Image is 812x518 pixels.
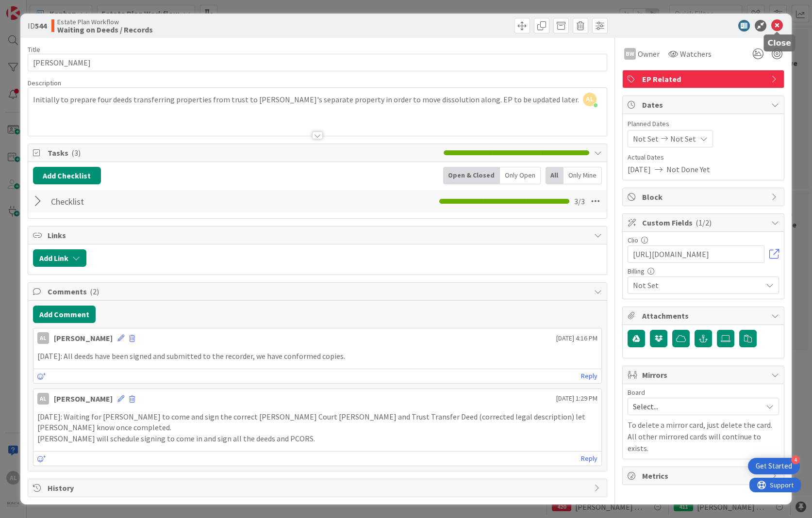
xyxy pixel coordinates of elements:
[666,163,710,175] span: Not Done Yet
[33,94,602,105] p: Initially to prepare four deeds transferring properties from trust to [PERSON_NAME]'s separate pr...
[28,20,47,32] span: ID
[642,217,766,228] span: Custom Fields
[28,54,607,71] input: type card name here...
[696,218,712,227] span: ( 1/2 )
[90,287,99,296] span: ( 2 )
[628,119,779,129] span: Planned Dates
[581,370,597,382] a: Reply
[33,167,101,184] button: Add Checklist
[581,453,597,465] a: Reply
[57,18,153,26] span: Estate Plan Workflow
[748,458,800,474] div: Open Get Started checklist, remaining modules: 4
[574,195,585,207] span: 3 / 3
[642,310,766,322] span: Attachments
[48,147,439,159] span: Tasks
[48,193,266,210] input: Add Checklist...
[443,167,500,184] div: Open & Closed
[633,279,762,291] span: Not Set
[642,369,766,381] span: Mirrors
[680,48,712,60] span: Watchers
[642,99,766,111] span: Dates
[628,268,779,275] div: Billing
[57,26,153,33] b: Waiting on Deeds / Records
[37,411,597,433] p: [DATE]: Waiting for [PERSON_NAME] to come and sign the correct [PERSON_NAME] Court [PERSON_NAME] ...
[33,306,96,323] button: Add Comment
[638,48,660,60] span: Owner
[37,332,49,344] div: AL
[756,461,792,471] div: Get Started
[633,400,757,413] span: Select...
[28,79,61,87] span: Description
[563,167,602,184] div: Only Mine
[628,152,779,162] span: Actual Dates
[33,249,86,267] button: Add Link
[628,163,651,175] span: [DATE]
[670,133,696,145] span: Not Set
[628,237,779,243] div: Clio
[20,1,44,13] span: Support
[48,286,589,297] span: Comments
[624,48,636,60] div: BW
[54,332,113,344] div: [PERSON_NAME]
[583,93,597,106] span: AL
[791,455,800,464] div: 4
[556,393,597,404] span: [DATE] 1:29 PM
[500,167,541,184] div: Only Open
[628,419,779,454] p: To delete a mirror card, just delete the card. All other mirrored cards will continue to exists.
[48,482,589,494] span: History
[556,333,597,343] span: [DATE] 4:16 PM
[642,191,766,203] span: Block
[642,470,766,482] span: Metrics
[71,148,81,158] span: ( 3 )
[37,433,597,444] p: [PERSON_NAME] will schedule signing to come in and sign all the deeds and PCORS.
[633,133,659,145] span: Not Set
[28,45,40,54] label: Title
[546,167,563,184] div: All
[37,351,597,362] p: [DATE]: All deeds have been signed and submitted to the recorder, we have conformed copies.
[35,21,47,31] b: 544
[767,38,791,48] h5: Close
[48,229,589,241] span: Links
[628,389,645,396] span: Board
[37,393,49,405] div: AL
[642,73,766,85] span: EP Related
[54,393,113,405] div: [PERSON_NAME]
